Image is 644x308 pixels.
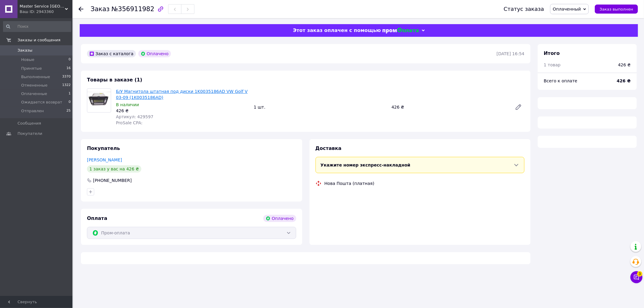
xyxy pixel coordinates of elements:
[20,4,65,9] span: Master Service Киев
[18,131,42,136] span: Покупатели
[116,120,143,125] span: ProSale CPA:
[69,57,71,62] span: 0
[21,83,47,88] span: Отмененные
[316,145,342,151] span: Доставка
[69,91,71,97] span: 1
[87,165,141,173] div: 1 заказ у вас на 426 ₴
[21,74,50,80] span: Выполненные
[553,7,581,11] span: Оплаченный
[87,215,107,221] span: Оплата
[116,102,139,107] span: В наличии
[504,6,544,12] div: Статус заказа
[87,77,142,83] span: Товары в заказе (1)
[18,37,60,43] span: Заказы и сообщения
[87,92,111,110] img: Б/У Магнитола штатная под диски 1K0035186AD VW Golf V 03-09 (1K0035186AD)
[116,114,153,119] span: Артикул: 429597
[600,7,633,11] span: Заказ выполнен
[21,91,47,97] span: Оплаченные
[21,100,62,105] span: Ожидается возврат
[497,51,524,56] time: [DATE] 16:54
[62,83,71,88] span: 1322
[66,108,71,114] span: 25
[544,50,560,56] span: Итого
[630,271,642,283] button: Чат с покупателем3
[20,9,72,14] div: Ваш ID: 2943360
[618,62,631,68] div: 426 ₴
[87,50,136,57] div: Заказ с каталога
[389,103,510,111] div: 426 ₴
[21,108,44,114] span: Отправлен
[293,27,381,33] span: Этот заказ оплачен с помощью
[87,157,122,162] a: [PERSON_NAME]
[66,66,71,71] span: 16
[18,121,41,126] span: Сообщения
[383,28,419,33] img: evopay logo
[544,78,577,83] span: Всего к оплате
[111,5,154,13] span: №356911982
[251,103,389,111] div: 1 шт.
[87,145,120,151] span: Покупатель
[544,62,561,67] span: 1 товар
[18,48,32,53] span: Заказы
[91,5,110,13] span: Заказ
[321,163,411,167] span: Укажите номер экспресс-накладной
[3,21,71,32] input: Поиск
[263,215,296,222] div: Оплачено
[116,108,249,114] div: 426 ₴
[617,78,631,83] b: 426 ₴
[637,271,642,277] span: 3
[323,180,376,186] div: Нова Пошта (платная)
[21,66,42,71] span: Принятые
[21,57,34,62] span: Новые
[138,50,171,57] div: Оплачено
[512,101,524,113] a: Редактировать
[116,89,248,100] a: Б/У Магнитола штатная под диски 1K0035186AD VW Golf V 03-09 (1K0035186AD)
[62,74,71,80] span: 3370
[69,100,71,105] span: 0
[92,177,132,183] div: [PHONE_NUMBER]
[595,5,638,14] button: Заказ выполнен
[78,6,83,12] div: Вернуться назад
